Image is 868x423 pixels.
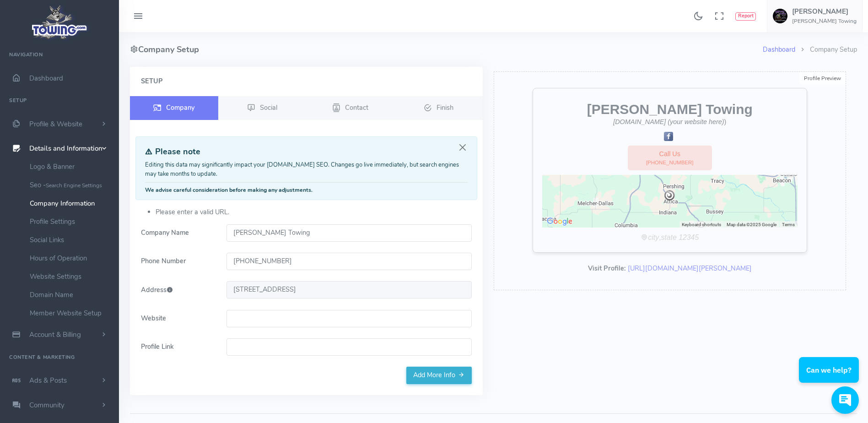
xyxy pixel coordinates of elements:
label: Website [135,310,221,327]
a: Dashboard [763,45,795,54]
span: Social [260,103,277,112]
h6: [PERSON_NAME] Towing [792,18,857,24]
span: [PHONE_NUMBER] [646,159,694,167]
iframe: Conversations [792,332,868,423]
span: Community [29,401,65,410]
h4: Company Setup [130,32,763,67]
div: , [542,232,798,243]
span: Finish [437,103,453,112]
h5: [PERSON_NAME] [792,8,857,15]
li: Please enter a valid URL. [156,207,472,217]
button: Close [458,143,468,153]
a: Terms (opens in new tab) [782,222,795,227]
span: Ads & Posts [29,376,67,385]
i: state [661,233,676,241]
i: [DOMAIN_NAME] (your website here) [613,118,724,125]
h2: [PERSON_NAME] Towing [542,102,798,117]
img: Google [545,216,575,228]
span: Company [166,103,194,112]
span: Contact [345,103,368,112]
li: Company Setup [795,45,857,55]
a: [URL][DOMAIN_NAME][PERSON_NAME] [628,264,752,273]
a: Seo -Search Engine Settings [23,176,119,194]
a: Website Settings [23,267,119,286]
h4: Please note [145,147,468,157]
span: Account & Billing [29,330,81,339]
a: Profile Settings [23,212,119,231]
i: city [648,233,659,241]
label: Company Name [135,224,221,242]
div: Profile Preview [799,72,846,85]
i: 12345 [679,233,699,241]
label: Phone Number [135,253,221,270]
a: Hours of Operation [23,249,119,267]
span: Details and Information [29,144,102,153]
span: Dashboard [29,74,63,83]
img: user-image [773,9,787,23]
button: Report [735,12,756,21]
input: Enter a location [226,281,472,298]
small: Search Engine Settings [46,182,102,189]
label: Address [135,281,221,299]
a: Call Us[PHONE_NUMBER] [628,146,712,171]
button: Keyboard shortcuts [682,222,721,228]
h4: Setup [141,78,472,85]
div: ) [542,117,798,127]
a: Company Information [23,194,119,212]
a: Social Links [23,231,119,249]
span: Profile & Website [29,119,82,129]
span: Map data ©2025 Google [727,222,776,227]
h6: We advise careful consideration before making any adjustments. [145,187,468,193]
img: logo [29,3,91,42]
label: Profile Link [135,338,221,356]
a: Open this area in Google Maps (opens a new window) [545,216,575,228]
p: Editing this data may significantly impact your [DOMAIN_NAME] SEO. Changes go live immediately, b... [145,161,468,179]
a: Logo & Banner [23,157,119,176]
i: This field cannot be edited due to an active discount currently applied to this area. [167,285,173,294]
a: Add More Info [406,367,472,384]
b: Visit Profile: [588,264,626,273]
a: Domain Name [23,286,119,304]
a: Member Website Setup [23,304,119,322]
